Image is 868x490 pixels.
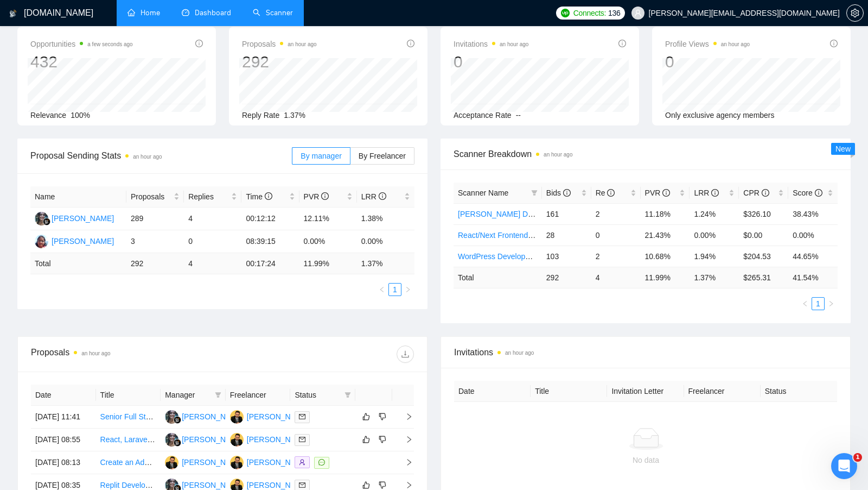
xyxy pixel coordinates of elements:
[739,203,788,224] td: $326.10
[561,9,570,17] img: upwork-logo.png
[546,189,571,197] span: Bids
[563,189,571,197] span: info-circle
[230,480,337,489] a: PP[PERSON_NAME] Punjabi
[618,40,626,47] span: info-circle
[788,267,838,288] td: 41.54 %
[52,235,114,247] div: [PERSON_NAME]
[454,37,528,51] span: Invitations
[126,186,184,208] th: Proposals
[711,189,719,197] span: info-circle
[226,385,291,406] th: Freelancer
[31,385,96,406] th: Date
[165,435,244,443] a: RS[PERSON_NAME]
[454,345,837,359] span: Invitations
[361,192,386,201] span: LRR
[247,434,337,445] div: [PERSON_NAME] Punjabi
[165,410,178,424] img: RS
[812,297,825,310] li: 1
[253,8,293,17] a: searchScanner
[126,253,184,274] td: 292
[230,410,244,424] img: PP
[684,381,761,402] th: Freelancer
[788,246,838,267] td: 44.65%
[608,7,620,19] span: 136
[458,252,542,261] a: WordPress Development
[362,435,370,444] span: like
[516,111,521,120] span: --
[241,208,299,230] td: 00:12:12
[397,436,413,443] span: right
[505,350,534,356] time: an hour ago
[359,152,406,160] span: By Freelancer
[9,5,17,22] img: logo
[242,111,279,120] span: Reply Rate
[31,406,96,429] td: [DATE] 11:41
[458,231,544,240] a: React/Next Frontend Dev
[397,458,413,466] span: right
[247,411,337,423] div: [PERSON_NAME] Punjabi
[35,235,48,248] img: JJ
[182,434,244,445] div: [PERSON_NAME]
[665,111,775,120] span: Only exclusive agency members
[100,435,244,444] a: React, Laravel, Lunar and WP develeloper
[342,387,353,403] span: filter
[31,345,222,363] div: Proposals
[379,435,386,444] span: dislike
[401,283,414,296] button: right
[793,189,822,197] span: Score
[43,218,50,225] img: gigradar-bm.png
[230,412,337,420] a: PP[PERSON_NAME] Punjabi
[360,410,373,423] button: like
[607,381,684,402] th: Invitation Letter
[165,480,244,489] a: RS[PERSON_NAME]
[96,429,161,451] td: React, Laravel, Lunar and WP develeloper
[641,224,690,246] td: 21.43%
[301,152,341,160] span: By manager
[799,297,812,310] li: Previous Page
[299,436,305,443] span: mail
[35,212,48,225] img: RS
[454,381,531,402] th: Date
[100,458,333,467] a: Create an Admin Dashboard for My SpeakerEvent Finder™ Software
[634,9,642,17] span: user
[265,192,272,200] span: info-circle
[195,8,231,17] span: Dashboard
[344,392,351,398] span: filter
[184,230,241,253] td: 0
[739,224,788,246] td: $0.00
[195,40,203,47] span: info-circle
[52,212,114,224] div: [PERSON_NAME]
[126,208,184,230] td: 289
[802,300,808,307] span: left
[299,413,305,420] span: mail
[573,7,606,19] span: Connects:
[161,385,226,406] th: Manager
[761,381,837,402] th: Status
[607,189,615,197] span: info-circle
[100,412,261,421] a: Senior Full Stack Developer for AI SaaS Project
[357,208,414,230] td: 1.38%
[230,435,337,443] a: PP[PERSON_NAME] Punjabi
[295,389,340,401] span: Status
[641,246,690,267] td: 10.68%
[247,456,337,468] div: [PERSON_NAME] Punjabi
[30,149,292,162] span: Proposal Sending Stats
[799,297,812,310] button: left
[304,192,329,201] span: PVR
[165,456,178,469] img: PP
[182,9,189,16] span: dashboard
[165,412,244,420] a: RS[PERSON_NAME]
[165,433,178,447] img: RS
[812,298,824,310] a: 1
[542,246,591,267] td: 103
[127,8,160,17] a: homeHome
[379,481,386,489] span: dislike
[174,416,181,424] img: gigradar-bm.png
[100,481,389,489] a: Replit Developer Needed – Site Replication, Neon Generator, & Minor Frontend Tasks
[662,189,670,197] span: info-circle
[690,203,739,224] td: 1.24%
[739,246,788,267] td: $204.53
[230,457,337,466] a: PP[PERSON_NAME] Punjabi
[96,385,161,406] th: Title
[182,411,244,423] div: [PERSON_NAME]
